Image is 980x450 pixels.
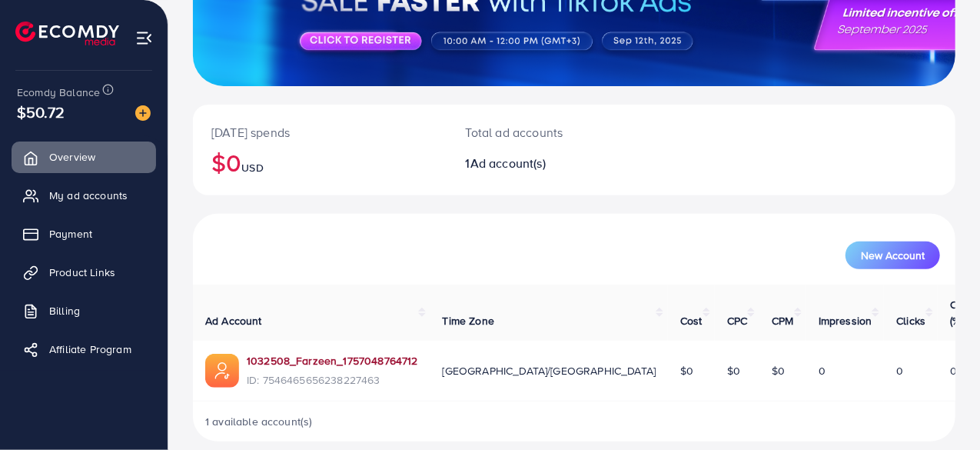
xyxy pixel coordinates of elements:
span: $0 [727,363,740,378]
span: $0 [772,363,785,378]
span: Product Links [49,265,115,280]
span: Clicks [896,313,925,328]
a: My ad accounts [12,180,156,211]
p: Total ad accounts [466,123,620,142]
a: 1032508_Farzeen_1757048764712 [247,353,418,368]
span: CTR (%) [950,297,970,328]
span: 1 available account(s) [205,414,313,429]
span: Impression [819,313,872,328]
p: [DATE] spends [211,123,429,142]
span: 0 [950,363,957,378]
img: ic-ads-acc.e4c84228.svg [205,354,239,388]
span: $0 [680,363,693,378]
span: My ad accounts [49,188,128,203]
a: Affiliate Program [12,334,156,365]
span: Payment [49,226,92,242]
a: Billing [12,295,156,326]
h2: $0 [211,148,429,177]
a: Payment [12,218,156,249]
h2: 1 [466,156,620,171]
span: USD [241,160,263,175]
img: logo [15,22,119,45]
a: Product Links [12,257,156,288]
span: Time Zone [443,313,494,328]
img: image [135,105,151,121]
span: Affiliate Program [49,342,131,357]
span: ID: 7546465656238227463 [247,372,418,388]
span: Ad account(s) [470,155,546,172]
span: Cost [680,313,703,328]
span: $50.72 [17,101,65,123]
span: Ecomdy Balance [17,85,100,100]
span: Overview [49,149,95,165]
span: 0 [819,363,826,378]
span: CPM [772,313,793,328]
span: New Account [861,250,925,261]
a: Overview [12,142,156,172]
button: New Account [845,242,940,269]
span: Billing [49,303,80,318]
span: CPC [727,313,747,328]
span: 0 [896,363,903,378]
span: Ad Account [205,313,262,328]
iframe: Chat [915,381,968,438]
span: [GEOGRAPHIC_DATA]/[GEOGRAPHIC_DATA] [443,363,656,378]
img: menu [135,29,153,47]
